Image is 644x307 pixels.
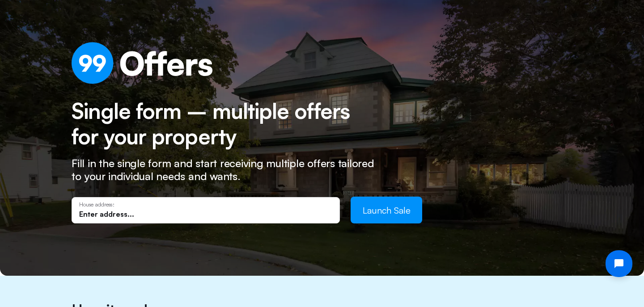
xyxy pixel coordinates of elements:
[598,243,640,285] iframe: Tidio Chat
[79,209,332,219] input: Enter address...
[72,98,369,150] h2: Single form – multiple offers for your property
[351,197,422,223] button: Launch Sale
[79,202,332,208] p: House address:
[363,205,411,216] span: Launch Sale
[72,157,385,183] p: Fill in the single form and start receiving multiple offers tailored to your individual needs and...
